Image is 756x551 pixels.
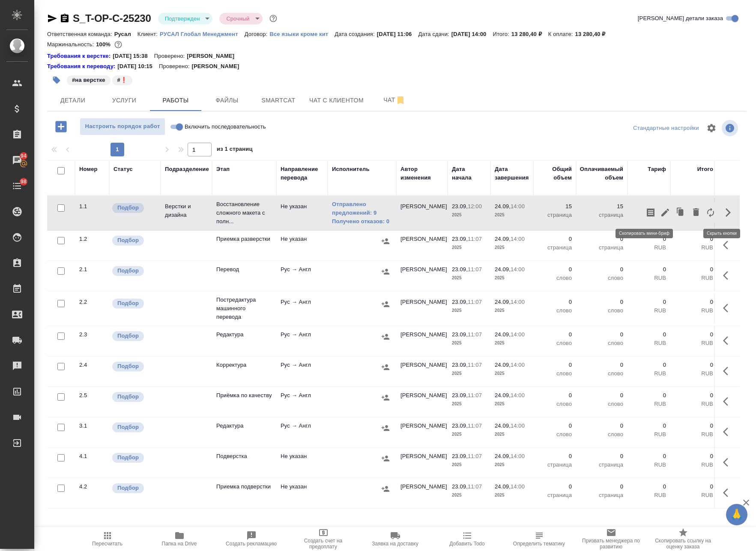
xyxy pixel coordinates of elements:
[396,231,448,261] td: [PERSON_NAME]
[495,461,529,469] p: 2025
[79,452,105,461] div: 4.1
[495,369,529,378] p: 2025
[495,339,529,347] p: 2025
[47,62,117,71] div: Нажми, чтобы открыть папку с инструкцией
[511,392,525,398] p: 14:00
[452,339,486,347] p: 2025
[117,62,159,71] p: [DATE] 10:15
[703,202,718,223] button: Заменить
[697,165,713,174] div: Итого
[217,144,253,156] span: из 1 страниц
[538,339,572,347] p: слово
[449,541,484,547] span: Добавить Todo
[216,452,272,461] p: Подверстка
[580,369,623,378] p: слово
[675,330,713,339] p: 0
[580,538,642,550] span: Призвать менеджера по развитию
[511,331,525,338] p: 14:00
[575,31,612,37] p: 13 280,40 ₽
[206,95,248,106] span: Файлы
[675,274,713,282] p: RUB
[580,211,623,219] p: страница
[276,448,328,478] td: Не указан
[675,265,713,274] p: 0
[377,31,418,37] p: [DATE] 11:06
[52,95,93,106] span: Детали
[538,165,572,182] div: Общий объем
[79,422,105,430] div: 3.1
[511,299,525,305] p: 14:00
[580,430,623,439] p: слово
[632,306,666,315] p: RUB
[511,236,525,242] p: 14:00
[538,369,572,378] p: слово
[216,422,272,430] p: Редактура
[216,200,272,226] p: Восстановление сложного макета с полн...
[495,306,529,315] p: 2025
[675,369,713,378] p: RUB
[726,504,747,525] button: 🙏
[580,265,623,274] p: 0
[718,391,738,412] button: Здесь прячутся важные кнопки
[15,152,32,160] span: 94
[538,265,572,274] p: 0
[718,422,738,442] button: Здесь прячутся важные кнопки
[452,331,468,338] p: 23.09,
[117,267,139,275] p: Подбор
[452,400,486,408] p: 2025
[216,330,272,339] p: Редактура
[418,31,451,37] p: Дата сдачи:
[187,52,241,60] p: [PERSON_NAME]
[468,422,482,429] p: 11:07
[511,203,525,210] p: 14:00
[215,527,287,551] button: Создать рекламацию
[675,361,713,369] p: 0
[452,422,468,429] p: 23.09,
[269,31,335,37] p: Все языки кроме кит
[111,452,156,464] div: Можно подбирать исполнителей
[580,202,623,211] p: 15
[158,13,213,24] div: Подтвержден
[2,175,32,197] a: 98
[111,361,156,372] div: Можно подбирать исполнителей
[580,391,623,400] p: 0
[495,299,511,305] p: 24.09,
[79,330,105,339] div: 2.3
[538,391,572,400] p: 0
[276,356,328,386] td: Рус → Англ
[652,538,714,550] span: Скопировать ссылку на оценку заказа
[495,362,511,368] p: 24.09,
[701,118,722,138] span: Настроить таблицу
[111,265,156,277] div: Можно подбирать исполнителей
[47,52,113,60] a: Требования к верстке:
[580,306,623,315] p: слово
[495,243,529,252] p: 2025
[226,541,277,547] span: Создать рекламацию
[538,361,572,369] p: 0
[452,266,468,273] p: 23.09,
[396,326,448,356] td: [PERSON_NAME]
[114,165,133,174] div: Статус
[580,361,623,369] p: 0
[580,422,623,430] p: 0
[632,211,666,219] p: RUB
[675,306,713,315] p: RUB
[359,527,431,551] button: Заявка на доставку
[117,76,127,84] p: #❗
[451,31,493,37] p: [DATE] 14:00
[47,13,57,24] button: Скопировать ссылку для ЯМессенджера
[638,14,723,23] span: [PERSON_NAME] детали заказа
[276,198,328,228] td: Не указан
[379,265,392,278] button: Назначить
[72,76,105,84] p: #на верстке
[675,430,713,439] p: RUB
[689,202,703,223] button: Удалить
[452,392,468,398] p: 23.09,
[495,400,529,408] p: 2025
[372,541,418,547] span: Заявка на доставку
[379,361,392,374] button: Назначить
[495,274,529,282] p: 2025
[675,422,713,430] p: 0
[495,236,511,242] p: 24.09,
[580,235,623,243] p: 0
